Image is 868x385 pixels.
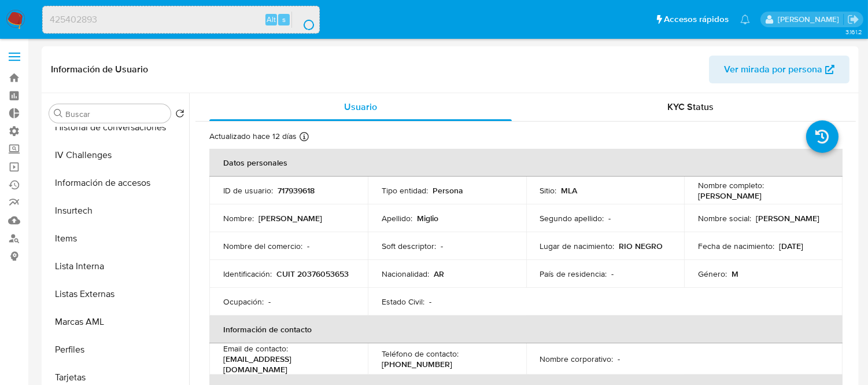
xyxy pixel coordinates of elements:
span: Usuario [344,100,377,113]
button: Información de accesos [45,169,189,197]
p: - [609,213,611,223]
th: Información de contacto [209,316,843,343]
p: Identificación : [223,269,272,279]
p: - [618,354,620,364]
p: Email de contacto : [223,343,288,354]
button: Lista Interna [45,252,189,280]
p: Nombre completo : [698,180,764,190]
button: Marcas AML [45,308,189,336]
p: - [441,241,443,251]
p: Fecha de nacimiento : [698,241,774,251]
p: Estado Civil : [382,296,424,307]
button: Ver mirada por persona [709,56,849,83]
p: Nombre corporativo : [540,354,614,364]
p: [PERSON_NAME] [698,190,762,201]
p: M [732,269,738,279]
button: Historial de conversaciones [45,113,189,141]
p: Tipo entidad : [382,185,428,196]
p: [EMAIL_ADDRESS][DOMAIN_NAME] [223,354,349,375]
p: [PERSON_NAME] [756,213,819,223]
input: Buscar [65,109,166,119]
p: 717939618 [278,185,315,196]
input: Buscar usuario o caso... [43,12,319,27]
p: Teléfono de contacto : [382,349,459,359]
p: MLA [562,185,578,196]
p: - [307,241,309,251]
p: Lugar de nacimiento : [540,241,615,251]
a: Notificaciones [740,14,750,24]
p: - [429,296,431,307]
h1: Información de Usuario [51,64,148,75]
button: search-icon [291,12,315,28]
p: Miglio [417,213,438,223]
p: Segundo apellido : [540,213,604,223]
p: Apellido : [382,213,412,223]
button: Items [45,225,189,252]
p: - [612,269,614,279]
th: Datos personales [209,149,843,177]
p: Nombre social : [698,213,751,223]
span: KYC Status [668,100,714,113]
span: Alt [267,14,276,25]
p: CUIT 20376053653 [276,269,349,279]
a: Salir [847,13,859,25]
button: IV Challenges [45,141,189,169]
p: Persona [433,185,463,196]
p: ID de usuario : [223,185,273,196]
button: Insurtech [45,197,189,225]
span: s [282,14,286,25]
p: País de residencia : [540,269,607,279]
button: Buscar [54,109,63,118]
button: Listas Externas [45,280,189,308]
p: Actualizado hace 12 días [209,131,297,142]
p: Género : [698,269,727,279]
p: [PHONE_NUMBER] [382,359,452,369]
span: Ver mirada por persona [724,56,822,83]
p: Nombre : [223,213,254,223]
button: Perfiles [45,336,189,364]
p: [DATE] [779,241,803,251]
p: zoe.breuer@mercadolibre.com [778,14,843,25]
p: Sitio : [540,185,557,196]
p: RIO NEGRO [619,241,663,251]
p: Ocupación : [223,296,264,307]
p: [PERSON_NAME] [258,213,322,223]
p: AR [434,269,444,279]
p: Soft descriptor : [382,241,436,251]
p: Nacionalidad : [382,269,429,279]
span: Accesos rápidos [664,13,729,25]
button: Volver al orden por defecto [175,109,184,122]
p: - [268,296,271,307]
p: Nombre del comercio : [223,241,302,251]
